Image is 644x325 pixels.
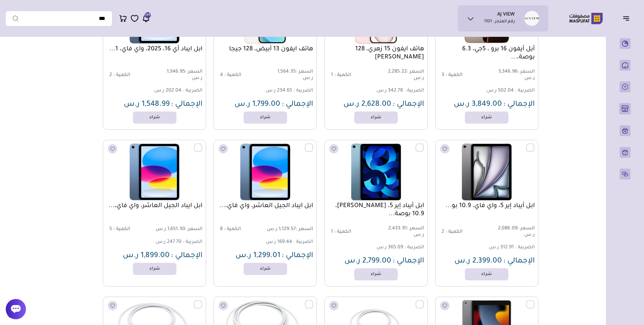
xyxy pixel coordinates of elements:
span: 2,399.00 ر.س [454,257,502,266]
span: 202.04 ر.س [154,88,181,94]
a: هاتف ايفون 15 زهري، 128 [PERSON_NAME] [328,45,424,61]
span: 3 [442,73,444,78]
span: 3,346.96 ر.س [487,69,535,82]
span: 2,086.09 ر.س [487,226,535,239]
img: Logo [564,12,608,25]
span: 365.09 ر.س [376,245,403,250]
span: 2,433.91 ر.س [377,226,424,239]
span: الضريبة : [183,240,202,245]
span: 502.04 ر.س [486,88,514,94]
span: 1,899.00 ر.س [123,252,170,260]
img: 2025-05-18-6829f1d793c60.png [439,144,534,200]
span: الكمية : [446,229,463,235]
span: 5 [109,227,112,232]
span: 169.44 ر.س [266,240,292,245]
span: الإجمالي : [171,252,202,260]
a: 269 [142,14,150,23]
span: 1 [331,73,333,78]
h1: AJ VIEW [497,12,515,19]
a: هاتف ايفون 13 أبيض، 128 جيجا [217,45,313,53]
a: شراء [133,111,176,124]
a: ابل ايباد الجيل العاشر، واي فاي،... [107,202,202,210]
span: الكمية : [334,229,351,235]
span: 2,285.22 ر.س [377,69,424,82]
span: 234.65 ر.س [265,88,292,94]
span: السعر : [296,227,313,232]
span: الضريبة : [515,245,535,250]
span: 1,799.00 ر.س [234,101,280,109]
span: 2 [442,229,444,235]
span: الإجمالي : [393,101,424,109]
img: AJ VIEW [524,11,539,26]
span: 2,628.00 ر.س [343,101,391,109]
span: الإجمالي : [503,101,535,109]
span: 2 [109,73,112,78]
span: السعر : [517,226,535,231]
span: 1,548.99 ر.س [124,101,170,109]
a: ابل أيباد إير 5، واي فاي، 10.9 بو... [439,202,535,210]
a: ابل أيباد إير 5، [PERSON_NAME]، 10.9 بوصة... [328,202,424,218]
img: 2025-05-26-68346abe3c091.png [218,144,313,200]
a: أبل أيفون 16 برو ، 5جي، 6.3 بوصة،... [439,45,535,61]
span: 1,564.35 ر.س [266,69,313,82]
span: الضريبة : [404,245,424,250]
span: السعر : [185,227,202,232]
span: الكمية : [334,73,351,78]
span: الإجمالي : [171,101,202,109]
a: ابل ايباد الجيل العاشر، واي فاي،... [217,202,313,210]
span: 3,849.00 ر.س [454,101,502,109]
span: الضريبة : [183,88,202,94]
span: الكمية : [224,73,241,78]
span: 2,799.00 ر.س [344,257,391,266]
span: السعر : [407,69,424,75]
span: الإجمالي : [503,257,535,266]
span: 342.78 ر.س [376,88,403,94]
span: 1,651.30 ر.س [155,226,202,233]
span: 1,129.57 ر.س [266,226,313,233]
a: شراء [133,263,176,275]
span: الضريبة : [515,88,535,94]
a: شراء [465,111,508,124]
span: 312.91 ر.س [489,245,514,250]
span: الكمية : [113,73,130,78]
a: شراء [354,111,398,124]
img: 2025-05-26-68346d857bc6a.png [329,144,424,200]
span: الكمية : [113,227,130,232]
span: الضريبة : [293,88,313,94]
span: السعر : [517,69,535,75]
span: 247.70 ر.س [156,240,181,245]
p: رقم المتجر : 1101 [484,19,515,25]
span: 269 [145,12,150,18]
span: الضريبة : [404,88,424,94]
img: 2025-05-18-6829e44f5c158.png [107,144,202,200]
span: الإجمالي : [282,101,313,109]
span: 1 [331,229,333,235]
a: شراء [244,263,287,275]
span: السعر : [296,69,313,75]
span: 1,346.95 ر.س [155,69,202,82]
span: 1,299.01 ر.س [235,252,280,260]
span: الإجمالي : [282,252,313,260]
span: الكمية : [446,73,463,78]
span: الضريبة : [293,240,313,245]
span: 8 [220,227,223,232]
span: السعر : [407,226,424,231]
a: شراء [244,111,287,124]
span: 4 [220,73,223,78]
span: السعر : [185,69,202,75]
span: الكمية : [224,227,241,232]
span: الإجمالي : [393,257,424,266]
a: شراء [354,268,398,280]
a: شراء [465,268,508,280]
a: ابل ايباد أي 16، 2025، واي فاي، 1... [107,45,202,53]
